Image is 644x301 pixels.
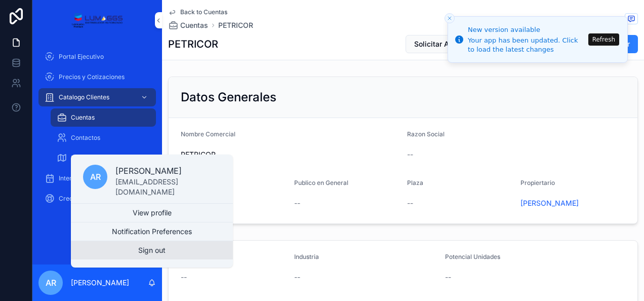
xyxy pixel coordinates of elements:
span: Cuentas [71,114,95,122]
a: [PERSON_NAME] [520,198,579,208]
span: Industria [294,253,319,260]
a: PETRICOR [218,20,253,30]
span: -- [294,272,300,282]
p: [EMAIL_ADDRESS][DOMAIN_NAME] [115,177,221,197]
img: App logo [71,12,123,28]
span: -- [294,198,300,208]
span: Creditos Cescemex [59,195,115,203]
button: Sign out [71,241,233,259]
a: Contactos [51,129,156,147]
span: Precios y Cotizaciones [59,73,125,81]
span: AR [90,171,101,183]
a: Back to Cuentas [168,8,227,16]
a: View profile [71,204,233,222]
div: Your app has been updated. Click to load the latest changes [468,36,585,54]
h1: PETRICOR [168,37,218,51]
span: -- [407,149,413,160]
span: Nombre Comercial [181,130,235,138]
a: Interaccciones / Actividades [38,169,156,187]
span: Propiertario [520,179,555,186]
p: [PERSON_NAME] [115,165,221,177]
button: Solicitar Alta Lumaggs [406,35,500,53]
span: Plaza [407,179,423,186]
a: Precios y Cotizaciones [38,68,156,86]
span: Solicitar Alta Lumaggs [414,39,491,49]
span: AR [46,277,56,289]
span: Contactos [71,134,100,142]
span: -- [407,198,413,208]
div: scrollable content [32,41,162,221]
span: -- [181,272,187,282]
span: Publico en General [294,179,348,186]
a: Cuentas [168,20,208,30]
span: -- [445,272,451,282]
span: Direcciones Cuentas [71,154,131,162]
span: Razon Social [407,130,445,138]
span: Cuentas [180,20,208,30]
span: Back to Cuentas [180,8,227,16]
a: Catalogo Clientes [38,88,156,106]
button: Notification Preferences [71,222,233,241]
div: New version available [468,25,585,35]
button: Close toast [445,13,455,23]
span: Interaccciones / Actividades [59,174,140,182]
span: Catalogo Clientes [59,93,109,101]
a: Portal Ejecutivo [38,48,156,66]
a: Cuentas [51,108,156,127]
a: Direcciones Cuentas [51,149,156,167]
span: Potencial Unidades [445,253,500,260]
p: [PERSON_NAME] [71,278,129,288]
span: PETRICOR [181,149,399,160]
span: Portal Ejecutivo [59,53,104,61]
h2: Datos Generales [181,89,276,105]
a: Creditos Cescemex [38,190,156,208]
button: Refresh [588,33,619,46]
